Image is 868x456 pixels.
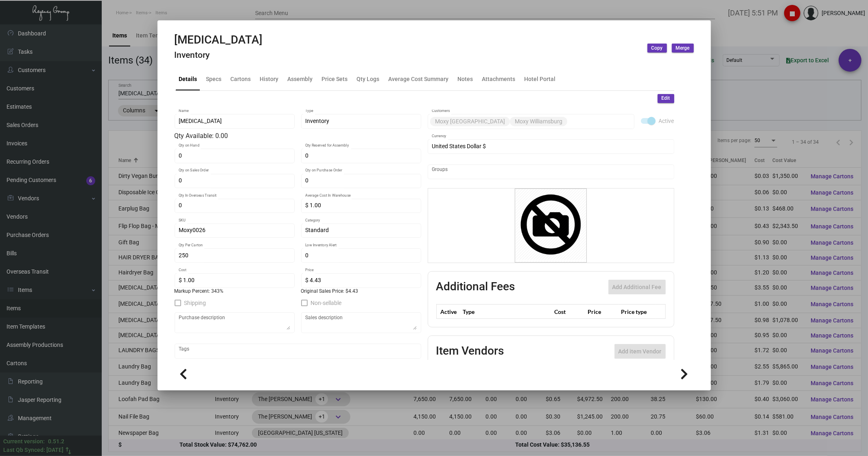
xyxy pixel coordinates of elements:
[231,75,251,83] div: Cartons
[461,305,552,319] th: Type
[322,75,348,83] div: Price Sets
[3,437,45,446] div: Current version:
[175,50,263,60] h4: Inventory
[552,305,586,319] th: Cost
[647,44,667,53] button: Copy
[206,75,222,83] div: Specs
[662,95,670,102] span: Edit
[608,280,666,294] button: Add Additional Fee
[659,116,674,126] span: Active
[586,305,619,319] th: Price
[184,298,206,308] span: Shipping
[510,117,567,126] mat-chip: Moxy Williamsburg
[569,118,630,125] input: Add new..
[652,45,663,52] span: Copy
[458,75,473,83] div: Notes
[260,75,279,83] div: History
[175,33,263,47] h2: [MEDICAL_DATA]
[676,45,690,52] span: Merge
[3,446,63,454] div: Last Qb Synced: [DATE]
[175,131,421,141] div: Qty Available: 0.00
[48,437,64,446] div: 0.51.2
[672,44,694,53] button: Merge
[658,94,674,103] button: Edit
[430,117,510,126] mat-chip: Moxy [GEOGRAPHIC_DATA]
[179,75,197,83] div: Details
[614,344,666,359] button: Add item Vendor
[436,305,461,319] th: Active
[436,280,515,294] h2: Additional Fees
[311,298,342,308] span: Non-sellable
[525,75,556,83] div: Hotel Portal
[482,75,516,83] div: Attachments
[612,284,662,290] span: Add Additional Fee
[619,305,656,319] th: Price type
[389,75,449,83] div: Average Cost Summary
[288,75,313,83] div: Assembly
[432,169,670,175] input: Add new..
[436,344,504,359] h2: Item Vendors
[619,348,662,355] span: Add item Vendor
[357,75,380,83] div: Qty Logs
